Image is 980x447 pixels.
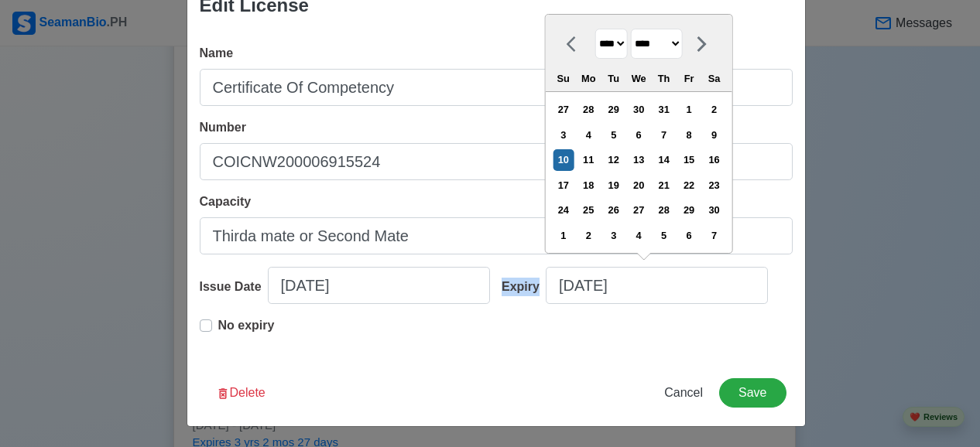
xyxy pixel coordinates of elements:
[629,125,649,145] div: Choose Wednesday, June 6th, 2029
[629,175,649,196] div: Choose Wednesday, June 20th, 2029
[653,125,674,145] div: Choose Thursday, June 7th, 2029
[603,125,624,145] div: Choose Tuesday, June 5th, 2029
[629,149,649,170] div: Choose Wednesday, June 13th, 2029
[578,149,599,170] div: Choose Monday, June 11th, 2029
[653,149,674,170] div: Choose Thursday, June 14th, 2029
[679,125,700,145] div: Choose Friday, June 8th, 2029
[200,121,246,134] span: Number
[629,99,649,120] div: Choose Wednesday, May 30th, 2029
[704,99,725,120] div: Choose Saturday, June 2nd, 2029
[653,68,674,89] div: Th
[603,175,624,196] div: Choose Tuesday, June 19th, 2029
[200,278,268,296] div: Issue Date
[200,46,234,60] span: Name
[603,149,624,170] div: Choose Tuesday, June 12th, 2029
[200,195,252,208] span: Capacity
[653,175,674,196] div: Choose Thursday, June 21st, 2029
[603,225,624,246] div: Choose Tuesday, July 3rd, 2029
[679,68,700,89] div: Fr
[704,225,725,246] div: Choose Saturday, July 7th, 2029
[704,175,725,196] div: Choose Saturday, June 23rd, 2029
[578,175,599,196] div: Choose Monday, June 18th, 2029
[629,200,649,220] div: Choose Wednesday, June 27th, 2029
[653,200,674,220] div: Choose Thursday, June 28th, 2029
[553,99,574,120] div: Choose Sunday, May 27th, 2029
[603,200,624,220] div: Choose Tuesday, June 26th, 2029
[200,217,793,254] input: Ex: Master
[553,175,574,196] div: Choose Sunday, June 17th, 2029
[553,68,574,89] div: Su
[679,225,700,246] div: Choose Friday, July 6th, 2029
[704,149,725,170] div: Choose Saturday, June 16th, 2029
[679,175,700,196] div: Choose Friday, June 22nd, 2029
[200,69,793,106] input: Ex: National Certificate of Competency
[218,316,275,335] p: No expiry
[704,125,725,145] div: Choose Saturday, June 9th, 2029
[653,99,674,120] div: Choose Thursday, May 31st, 2029
[654,378,713,408] button: Cancel
[578,200,599,220] div: Choose Monday, June 25th, 2029
[553,225,574,246] div: Choose Sunday, July 1st, 2029
[664,386,703,399] span: Cancel
[578,225,599,246] div: Choose Monday, July 2nd, 2029
[578,125,599,145] div: Choose Monday, June 4th, 2029
[550,97,727,248] div: month 2029-06
[553,200,574,220] div: Choose Sunday, June 24th, 2029
[206,378,276,408] button: Delete
[603,68,624,89] div: Tu
[553,125,574,145] div: Choose Sunday, June 3rd, 2029
[553,149,574,170] div: Choose Sunday, June 10th, 2029
[603,99,624,120] div: Choose Tuesday, May 29th, 2029
[578,99,599,120] div: Choose Monday, May 28th, 2029
[200,143,793,180] input: Ex: EMM1234567890
[653,225,674,246] div: Choose Thursday, July 5th, 2029
[679,149,700,170] div: Choose Friday, June 15th, 2029
[502,278,546,296] div: Expiry
[704,68,725,89] div: Sa
[704,200,725,220] div: Choose Saturday, June 30th, 2029
[629,68,649,89] div: We
[578,68,599,89] div: Mo
[719,378,786,408] button: Save
[679,200,700,220] div: Choose Friday, June 29th, 2029
[679,99,700,120] div: Choose Friday, June 1st, 2029
[629,225,649,246] div: Choose Wednesday, July 4th, 2029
